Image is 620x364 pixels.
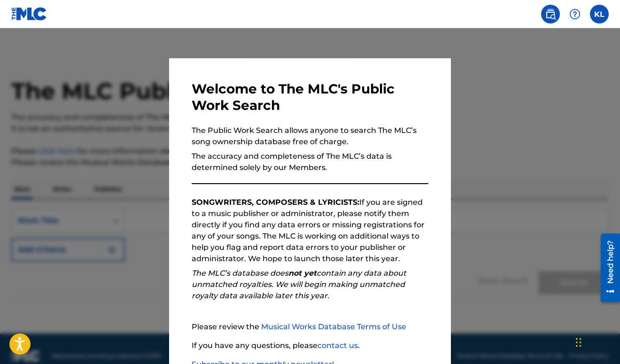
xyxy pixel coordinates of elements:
p: Please review the [192,321,428,333]
p: If you are signed to a music publisher or administrator, please notify them directly if you find ... [192,197,428,264]
iframe: Resource Center [594,229,620,307]
strong: SONGWRITERS, COMPOSERS & LYRICISTS: [192,198,359,207]
em: The MLC’s database does contain any data about unmatched royalties. We will begin making unmatche... [192,269,406,300]
iframe: Chat Widget [573,319,620,364]
img: search [545,8,556,20]
p: If you have any questions, please . [192,340,428,351]
div: Drag [576,328,581,356]
img: help [569,8,581,20]
img: MLC Logo [11,7,47,21]
a: Public Search [541,5,560,23]
p: The accuracy and completeness of The MLC’s data is determined solely by our Members. [192,151,428,173]
p: The Public Work Search allows anyone to search The MLC’s song ownership database free of charge. [192,125,428,147]
div: Help [566,5,584,23]
h3: Welcome to The MLC's Public Work Search [192,81,428,114]
a: contact us [318,341,358,350]
strong: not yet [288,269,317,278]
div: User Menu [590,5,609,23]
a: Musical Works Database Terms of Use [261,322,406,331]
